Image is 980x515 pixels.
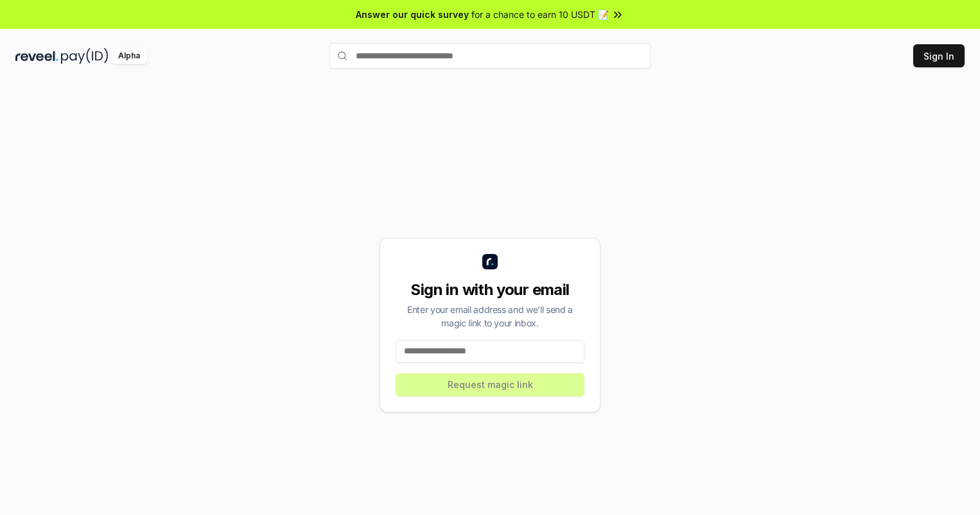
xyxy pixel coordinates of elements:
div: Enter your email address and we’ll send a magic link to your inbox. [396,303,584,330]
span: Answer our quick survey [356,8,469,21]
div: Sign in with your email [396,280,584,300]
img: pay_id [61,48,109,64]
div: Alpha [111,48,147,64]
button: Sign In [913,44,965,67]
span: for a chance to earn 10 USDT 📝 [471,8,609,21]
img: logo_small [482,254,498,269]
img: reveel_dark [15,48,58,64]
